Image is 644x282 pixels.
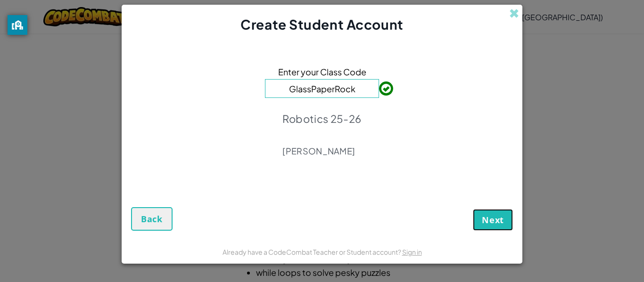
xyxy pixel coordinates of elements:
[8,15,27,35] button: privacy banner
[240,16,403,32] span: Create Student Account
[402,248,422,256] a: Sign in
[141,213,163,225] span: Back
[282,112,361,125] p: Robotics 25-26
[473,209,513,231] button: Next
[482,214,504,226] span: Next
[282,145,361,157] p: [PERSON_NAME]
[131,207,173,231] button: Back
[278,65,366,79] span: Enter your Class Code
[223,248,402,256] span: Already have a CodeCombat Teacher or Student account?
